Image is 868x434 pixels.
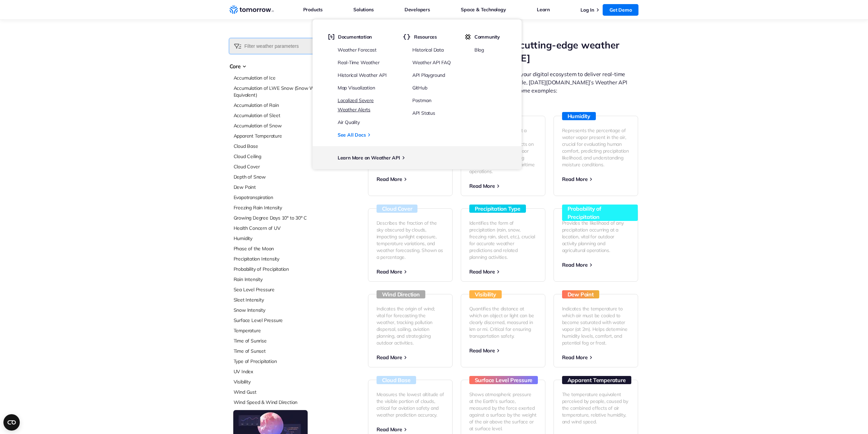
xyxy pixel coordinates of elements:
a: Wind Gust [234,389,324,395]
p: Measures the lowest altitude of the visible portion of clouds, critical for aviation safety and w... [377,391,444,418]
a: Cloud Ceiling [234,153,324,160]
button: Open CMP widget [3,414,20,431]
a: Map Visualization [338,85,375,91]
a: API Status [412,110,435,116]
a: Developers [404,5,430,14]
a: Depth of Snow [234,173,324,180]
a: Dew Point [234,184,324,191]
a: Sea Level Pressure [234,286,324,293]
a: Blog [474,47,484,53]
a: Accumulation of Sleet [234,112,324,119]
a: Accumulation of Snow [234,122,324,129]
h3: Core [230,62,324,70]
a: Sleet Intensity [234,296,324,303]
a: Wind Speed & Wind Direction [234,399,324,406]
a: API Playground [412,72,445,78]
a: Accumulation of LWE Snow (Snow Water Equivalent) [234,85,324,98]
h3: Precipitation Type [469,205,526,213]
a: Learn [537,5,550,14]
a: Rain Intensity [234,276,324,283]
a: Evapotranspiration [234,194,324,201]
a: UV Index [234,368,324,375]
a: Cloud Base [234,143,324,150]
h3: Apparent Temperature [562,376,631,384]
a: Accumulation of Ice [234,74,324,81]
span: Community [474,34,500,40]
h3: Surface Level Pressure [469,376,538,384]
a: Log In [580,7,594,13]
a: Localized Severe Weather Alerts [338,97,374,113]
input: Filter weather parameters [230,39,324,54]
a: Visibility Quantifies the distance at which an object or light can be clearly discerned, measured... [461,294,545,367]
a: Phase of the Moon [234,245,324,252]
p: Describes the fraction of the sky obscured by clouds, impacting sunlight exposure, temperature va... [377,220,444,261]
img: brackets.svg [403,34,411,40]
span: Read More [377,268,402,275]
p: Quantifies the distance at which an object or light can be clearly discerned, measured in km or m... [469,305,537,339]
a: Learn More on Weather API [338,155,400,161]
a: Weather API FAQ [412,59,451,66]
span: Read More [469,347,495,354]
p: Indicates the temperature to which air must be cooled to become saturated with water vapor (at 2m... [562,305,630,346]
span: Read More [562,354,588,361]
p: Shows atmospheric pressure at the Earth's surface, measured by the force exerted against a surfac... [469,391,537,432]
h3: Cloud Base [377,376,416,384]
a: Dew Point Indicates the temperature to which air must be cooled to become saturated with water va... [554,294,638,367]
a: Real-Time Weather [338,59,380,66]
a: Space & Technology [461,5,506,14]
p: Identifies the form of precipitation (rain, snow, freezing rain, sleet, etc.), crucial for accura... [469,220,537,261]
a: Humidity Represents the percentage of water vapor present in the air, crucial for evaluating huma... [554,116,638,196]
p: The temperature equivalent perceived by people, caused by the combined effects of air temperature... [562,391,630,425]
a: Temperature [234,327,324,334]
span: Read More [469,183,495,189]
h3: Cloud Cover [377,205,418,213]
a: Get Demo [603,4,638,16]
a: Home link [230,5,274,15]
a: Accumulation of Rain [234,102,324,109]
span: Documentation [338,34,372,40]
h3: Visibility [469,290,502,298]
a: See All Docs [338,130,366,139]
span: Read More [469,268,495,275]
span: Read More [377,176,402,182]
a: Historical Data [412,47,444,53]
a: Type of Precipitation [234,358,324,365]
a: Probability of Precipitation [234,266,324,272]
a: Growing Degree Days 10° to 30° C [234,214,324,221]
a: Precipitation Type Identifies the form of precipitation (rain, snow, freezing rain, sleet, etc.),... [461,208,545,282]
a: Apparent Temperature [234,132,324,139]
a: Surface Level Pressure [234,317,324,324]
a: Humidity [234,235,324,242]
span: Read More [562,262,588,268]
p: Represents the percentage of water vapor present in the air, crucial for evaluating human comfort... [562,127,630,168]
a: Wind Direction Indicates the origin of wind; vital for forecasting the weather, tracking pollutio... [368,294,453,367]
h3: Humidity [562,112,596,120]
h3: Wind Direction [377,290,425,298]
a: Freezing Rain Intensity [234,204,324,211]
a: Time of Sunrise [234,337,324,344]
a: Snow Intensity [234,307,324,313]
a: GitHub [412,85,427,91]
span: Read More [377,426,402,433]
a: Health Concern of UV [234,225,324,232]
a: Precipitation Intensity [234,255,324,262]
a: Visibility [234,378,324,385]
a: Time of Sunset [234,348,324,354]
img: tio-c.svg [465,34,471,40]
span: Read More [562,176,588,182]
p: Indicates the origin of wind; vital for forecasting the weather, tracking pollution dispersal, sa... [377,305,444,346]
a: Historical Weather API [338,72,387,78]
a: Cloud Cover Describes the fraction of the sky obscured by clouds, impacting sunlight exposure, te... [368,208,453,282]
a: Weather Forecast [338,47,377,53]
p: Provides the likelihood of any precipitation occurring at a location, vital for outdoor activity ... [562,220,630,254]
span: Read More [377,354,402,361]
a: Cloud Cover [234,163,324,170]
h3: Dew Point [562,290,599,298]
a: Air Quality [338,119,360,125]
h3: Probability of Precipitation [562,205,638,221]
a: Products [303,5,323,14]
a: Probability of Precipitation Provides the likelihood of any precipitation occurring at a location... [554,208,638,282]
a: Solutions [353,5,373,14]
img: doc.svg [328,34,335,40]
span: Resources [414,34,437,40]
